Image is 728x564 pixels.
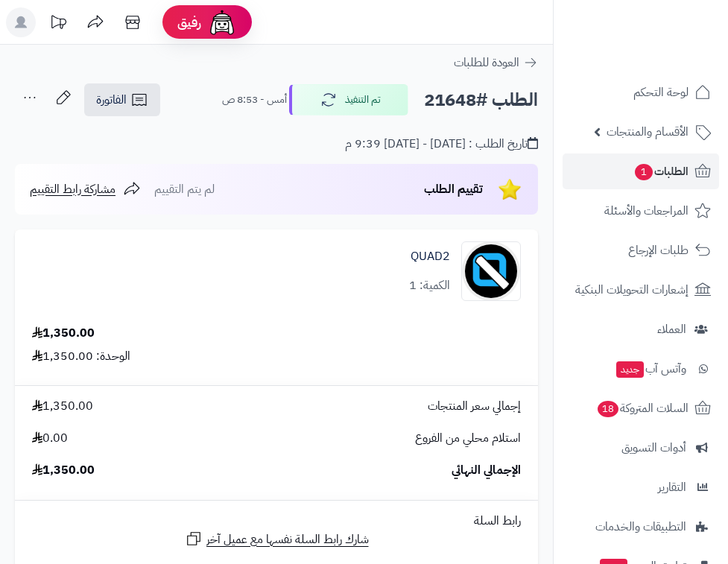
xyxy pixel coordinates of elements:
[424,180,483,198] span: تقييم الطلب
[563,193,719,229] a: المراجعات والأسئلة
[452,462,521,479] span: الإجمالي النهائي
[289,84,408,115] button: تم التنفيذ
[575,279,689,300] span: إشعارات التحويلات البنكية
[32,348,130,365] div: الوحدة: 1,350.00
[607,121,689,142] span: الأقسام والمنتجات
[563,75,719,110] a: لوحة التحكم
[39,7,77,41] a: تحديثات المنصة
[32,398,93,415] span: 1,350.00
[563,272,719,308] a: إشعارات التحويلات البنكية
[32,430,68,447] span: 0.00
[657,319,686,340] span: العملاء
[411,248,450,265] a: QUAD2
[424,85,538,115] h2: الطلب #21648
[563,390,719,426] a: السلات المتروكة18
[597,400,620,418] span: 18
[96,91,127,109] span: الفاتورة
[634,163,653,181] span: 1
[428,398,521,415] span: إجمالي سعر المنتجات
[30,180,141,198] a: مشاركة رابط التقييم
[596,398,689,419] span: السلات المتروكة
[415,430,521,447] span: استلام محلي من الفروع
[628,240,689,261] span: طلبات الإرجاع
[177,13,201,31] span: رفيق
[462,241,520,301] img: no_image-90x90.png
[604,200,689,221] span: المراجعات والأسئلة
[185,530,369,548] a: شارك رابط السلة نفسها مع عميل آخر
[563,153,719,189] a: الطلبات1
[21,513,532,530] div: رابط السلة
[409,277,450,294] div: الكمية: 1
[633,161,689,182] span: الطلبات
[32,325,95,342] div: 1,350.00
[658,477,686,498] span: التقارير
[616,361,644,378] span: جديد
[627,15,714,46] img: logo-2.png
[563,232,719,268] a: طلبات الإرجاع
[222,92,287,107] small: أمس - 8:53 ص
[206,531,369,548] span: شارك رابط السلة نفسها مع عميل آخر
[32,462,95,479] span: 1,350.00
[454,54,538,72] a: العودة للطلبات
[563,509,719,545] a: التطبيقات والخدمات
[563,469,719,505] a: التقارير
[84,83,160,116] a: الفاتورة
[633,82,689,103] span: لوحة التحكم
[563,430,719,466] a: أدوات التسويق
[154,180,215,198] span: لم يتم التقييم
[207,7,237,37] img: ai-face.png
[595,516,686,537] span: التطبيقات والخدمات
[30,180,115,198] span: مشاركة رابط التقييم
[454,54,519,72] span: العودة للطلبات
[345,136,538,153] div: تاريخ الطلب : [DATE] - [DATE] 9:39 م
[615,358,686,379] span: وآتس آب
[563,351,719,387] a: وآتس آبجديد
[621,437,686,458] span: أدوات التسويق
[563,311,719,347] a: العملاء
